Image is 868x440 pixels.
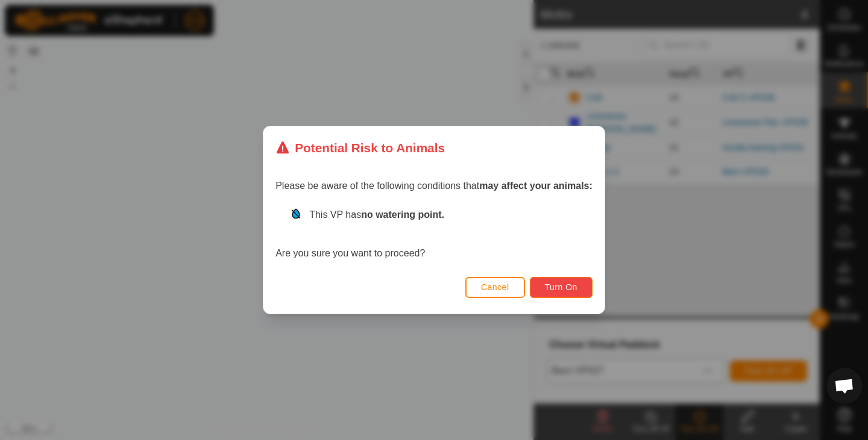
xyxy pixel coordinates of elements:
[481,282,509,292] span: Cancel
[309,209,444,220] span: This VP has
[361,209,444,220] strong: no watering point.
[275,138,445,157] div: Potential Risk to Animals
[275,208,593,261] div: Are you sure you want to proceed?
[530,277,593,298] button: Turn On
[479,181,593,191] strong: may affect your animals:
[545,282,577,292] span: Turn On
[826,368,863,404] div: Open chat
[275,181,593,191] span: Please be aware of the following conditions that
[465,277,525,298] button: Cancel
